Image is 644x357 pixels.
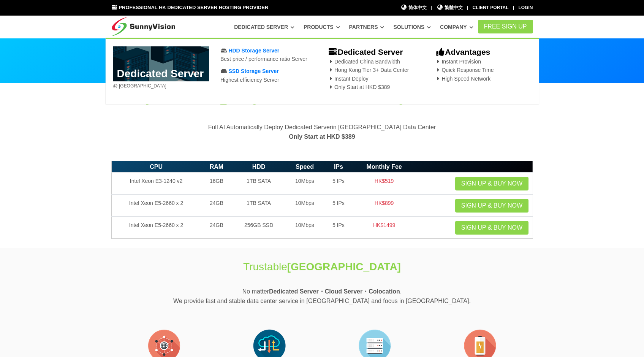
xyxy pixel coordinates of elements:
strong: Dedicated Server・Cloud Server・Colocation [269,288,400,295]
td: 5 IPs [324,195,353,217]
b: Dedicated Server [328,48,403,56]
a: Client Portal [473,5,509,10]
td: Intel Xeon E5-2660 x 2 [111,217,201,239]
p: No matter . We provide fast and stable data center service in [GEOGRAPHIC_DATA] and focus in [GEO... [111,287,533,306]
th: CPU [111,161,201,173]
th: Speed [285,161,324,173]
b: Advantages [435,48,490,56]
h1: Trustable [196,259,449,274]
a: Products [304,20,340,34]
td: 24GB [201,195,233,217]
td: 5 IPs [324,217,353,239]
span: Professional HK Dedicated Server Hosting Provider [119,5,268,10]
a: SSD Storage ServerHighest efficiency Server [220,68,279,83]
span: Dedicated Server [256,93,343,105]
td: HK$1499 [353,217,415,239]
a: HDD Storage ServerBest price / performance ratio Server [220,48,307,62]
td: 10Mbps [285,173,324,195]
td: 24GB [201,217,233,239]
th: RAM [201,161,233,173]
div: Dedicated Server [106,38,539,105]
a: 繁體中文 [437,4,463,11]
strong: [GEOGRAPHIC_DATA] [287,261,401,273]
td: 16GB [201,173,233,195]
a: Dedicated Server [234,20,294,34]
a: Partners [349,20,385,34]
a: Login [519,5,533,10]
li: | [467,4,468,11]
li: | [431,4,432,11]
td: Intel Xeon E3-1240 v2 [111,173,201,195]
span: Instant Provision Quick Response Time High Speed Network [435,59,494,82]
a: Sign up & Buy Now [455,221,528,235]
td: 256GB SSD [232,217,285,239]
span: @ [GEOGRAPHIC_DATA] [113,83,166,89]
strong: Only Start at HKD $389 [289,133,355,140]
p: Full AI Automatically Deploy Dedicated Serverin [GEOGRAPHIC_DATA] Data Center [111,122,533,142]
li: | [513,4,514,11]
th: IPs [324,161,353,173]
a: Sign up & Buy Now [455,177,528,190]
td: Intel Xeon E5-2660 x 2 [111,195,201,217]
span: HDD Storage Server [228,48,279,54]
a: FREE Sign Up [478,20,533,33]
a: Solutions [393,20,431,34]
span: SSD Storage Server [228,68,278,74]
td: 5 IPs [324,173,353,195]
td: HK$899 [353,195,415,217]
a: Sign up & Buy Now [455,199,528,213]
th: Monthly Fee [353,161,415,173]
td: 1TB SATA [232,195,285,217]
td: 10Mbps [285,217,324,239]
td: 1TB SATA [232,173,285,195]
td: 10Mbps [285,195,324,217]
td: HK$519 [353,173,415,195]
span: Dedicated China Bandwidth Hong Kong Tier 3+ Data Center Instant Deploy Only Start at HKD $389 [328,59,409,90]
th: HDD [232,161,285,173]
a: Company [440,20,473,34]
a: 简体中文 [401,4,427,11]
